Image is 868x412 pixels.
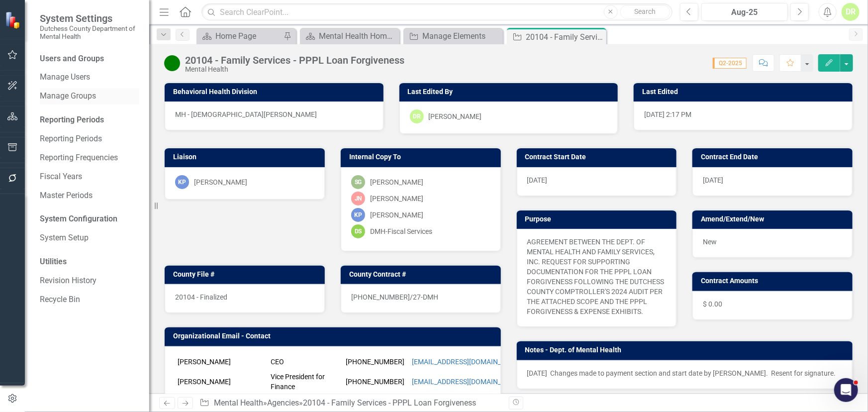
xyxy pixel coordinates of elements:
a: Manage Users [40,72,139,83]
span: MH - [DEMOGRAPHIC_DATA][PERSON_NAME] [175,110,317,118]
div: Mental Health [185,66,404,73]
td: [PERSON_NAME] [175,354,269,369]
span: $ 0.00 [703,300,722,308]
div: » » [199,398,501,409]
a: Master Periods [40,190,139,202]
div: [PERSON_NAME] [194,177,247,187]
button: Search [620,5,670,19]
div: Users and Groups [40,53,139,65]
img: Profile image for Fin [155,130,167,142]
span: Search for help [20,241,81,252]
a: Agencies [267,398,299,408]
div: Mental Health Home Page [319,30,397,42]
div: DMH-Fiscal Services [370,226,432,236]
div: Home Page [215,30,281,42]
span: Messages [58,335,92,342]
span: [DATE] [527,176,548,184]
span: Help [166,335,182,342]
div: Hey there, [20,208,161,218]
a: Mental Health Home Page [302,30,397,42]
a: Revision History [40,275,139,287]
h3: Last Edited By [408,88,613,96]
td: [PHONE_NUMBER] [343,369,409,394]
div: Aug-25 [705,6,785,18]
span: Home [13,335,36,342]
span: System Settings [40,12,139,24]
h3: County Contract # [349,271,496,278]
img: logo [20,19,112,35]
div: AI Agent and team can help [20,136,151,146]
button: Help [149,310,199,350]
div: [PERSON_NAME] [429,111,482,121]
div: KP [175,175,189,189]
div: Automation & Integration - Data Loader [20,293,167,304]
h3: Contract Start Date [525,153,672,161]
a: Home Page [199,30,281,42]
iframe: Intercom live chat [834,378,858,402]
h3: Internal Copy To [349,153,496,161]
h3: County File # [173,271,320,278]
div: 20104 - Family Services - PPPL Loan Forgiveness [185,55,404,66]
input: Search ClearPoint... [201,3,672,21]
h3: Notes - Dept. of Mental Health [525,346,848,354]
span: 20104 - Finalized [175,293,227,301]
div: [PERSON_NAME] [370,194,423,204]
a: Reporting Periods [40,133,139,145]
img: Active [164,55,180,71]
div: Close [171,16,189,34]
h3: Liaison [173,153,320,161]
div: 🚀 ClearPoint Next 5 Release Highlights! [20,185,161,206]
span: Q2-2025 [713,58,747,69]
div: [PERSON_NAME] [370,177,423,187]
div: DS [351,224,365,238]
h3: Behavioral Health Division [173,88,379,96]
td: CEO [269,354,344,369]
h3: Contract Amounts [701,277,848,285]
a: Reporting Frequencies [40,152,139,164]
div: Automation & Integration - Data Loader [14,289,185,308]
p: How can we help? [20,88,179,104]
img: Profile image for Walter [144,16,164,36]
h3: Organizational Email - Contact [173,332,496,340]
td: Vice President for Finance [269,369,344,394]
span: [DATE] [703,176,723,184]
div: Product update🚀 ClearPoint Next 5 Release Highlights!Hey there, [10,160,189,227]
p: AGREEMENT BETWEEN THE DEPT. OF MENTAL HEALTH AND FAMILY SERVICES, INC. REQUEST FOR SUPPORTING DOC... [527,237,667,316]
div: System Configuration [40,213,139,225]
a: Mental Health [214,398,263,408]
button: Messages [50,310,99,350]
h3: Purpose [525,215,672,223]
a: [EMAIL_ADDRESS][DOMAIN_NAME] [412,358,523,366]
div: DR [410,109,424,123]
a: [EMAIL_ADDRESS][DOMAIN_NAME] [412,378,523,386]
div: Ask a questionAI Agent and team can helpProfile image for Fin [10,117,189,155]
div: Reporting Periods [40,114,139,126]
div: Getting Started Guide - Element Detail Pages [14,260,185,289]
button: News [99,310,149,350]
button: Aug-25 [701,3,788,21]
h3: Contract End Date [701,153,848,161]
span: Search [634,7,656,15]
small: Dutchess County Department of Mental Health [40,24,139,41]
span: News [115,335,134,342]
div: 20104 - Family Services - PPPL Loan Forgiveness [303,398,476,408]
button: DR [842,3,860,21]
a: Manage Elements [406,30,500,42]
a: System Setup [40,232,139,244]
div: SG [351,175,365,189]
div: [DATE] 2:17 PM [634,102,853,130]
img: ClearPoint Strategy [4,10,23,29]
a: Manage Groups [40,91,139,102]
p: Hi [PERSON_NAME] [20,71,179,88]
div: Utilities [40,256,139,268]
td: [PERSON_NAME] [175,369,269,394]
h3: Last Edited [642,88,848,96]
span: [PHONE_NUMBER]/27-DMH [351,293,438,301]
div: [PERSON_NAME] [370,210,423,220]
p: [DATE] Changes made to payment section and start date by [PERSON_NAME]. Resent for signature. [527,368,843,378]
div: KP [351,208,365,222]
div: JN [351,192,365,206]
a: Fiscal Years [40,171,139,183]
div: Manage Elements [422,30,500,42]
